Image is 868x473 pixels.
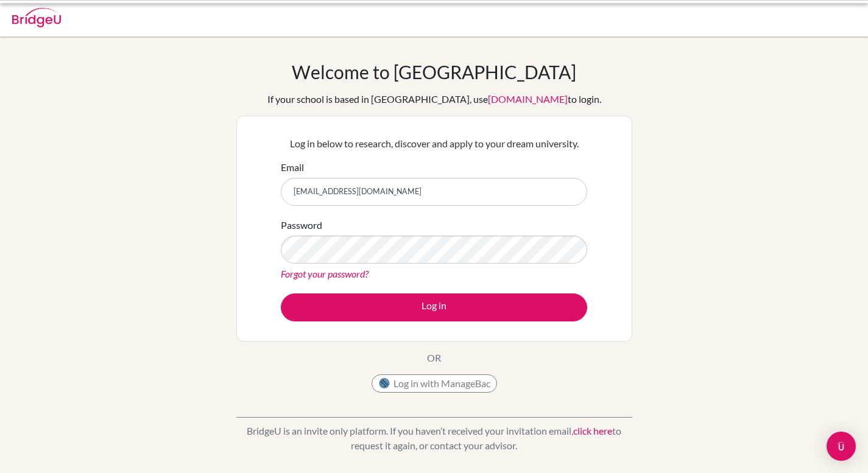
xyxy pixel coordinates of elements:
h1: Welcome to [GEOGRAPHIC_DATA] [292,61,576,83]
img: Bridge-U [12,8,61,27]
div: Open Intercom Messenger [827,432,856,461]
a: click here [573,425,612,436]
p: Log in below to research, discover and apply to your dream university. [281,136,587,151]
a: [DOMAIN_NAME] [488,93,568,105]
label: Email [281,160,304,175]
button: Log in [281,293,587,321]
p: BridgeU is an invite only platform. If you haven’t received your invitation email, to request it ... [236,424,632,453]
label: Password [281,218,322,233]
button: Log in with ManageBac [372,374,497,393]
div: If your school is based in [GEOGRAPHIC_DATA], use to login. [267,92,601,107]
p: OR [427,351,441,365]
a: Forgot your password? [281,268,369,279]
